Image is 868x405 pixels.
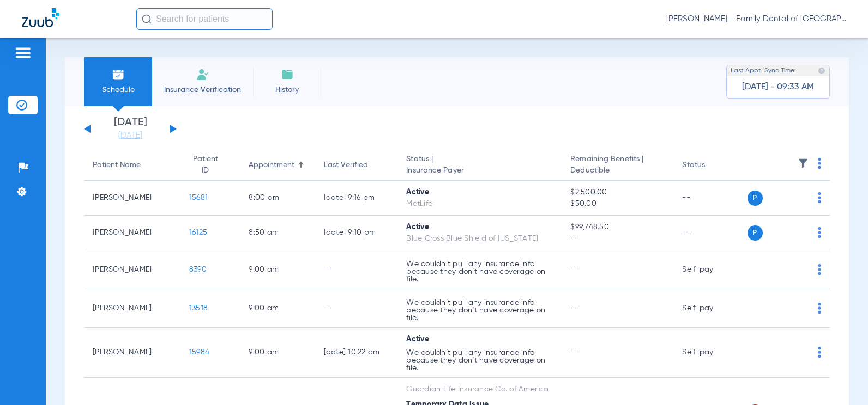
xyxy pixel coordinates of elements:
[748,191,763,206] span: P
[84,250,180,289] td: [PERSON_NAME]
[324,159,389,171] div: Last Verified
[570,266,578,273] span: --
[731,65,796,76] span: Last Appt. Sync Time:
[666,14,846,24] span: [PERSON_NAME] - Family Dental of [GEOGRAPHIC_DATA]
[570,165,665,176] span: Deductible
[406,187,553,198] div: Active
[189,229,207,236] span: 16125
[562,150,673,181] th: Remaining Benefits |
[818,158,821,169] img: group-dot-blue.svg
[570,348,578,356] span: --
[748,225,763,241] span: P
[189,154,221,176] div: Patient ID
[315,328,398,378] td: [DATE] 10:22 AM
[196,68,209,81] img: Manual Insurance Verification
[240,250,315,289] td: 9:00 AM
[92,84,144,95] span: Schedule
[818,227,821,238] img: group-dot-blue.svg
[315,289,398,328] td: --
[240,328,315,378] td: 9:00 AM
[281,68,294,81] img: History
[406,384,553,395] div: Guardian Life Insurance Co. of America
[570,187,665,198] span: $2,500.00
[406,233,553,244] div: Blue Cross Blue Shield of [US_STATE]
[406,165,553,176] span: Insurance Payer
[98,117,163,141] li: [DATE]
[798,158,809,169] img: filter.svg
[818,67,825,75] img: last sync help info
[673,289,747,328] td: Self-pay
[84,328,180,378] td: [PERSON_NAME]
[324,159,368,171] div: Last Verified
[818,303,821,314] img: group-dot-blue.svg
[818,264,821,275] img: group-dot-blue.svg
[673,150,747,181] th: Status
[160,84,245,95] span: Insurance Verification
[406,334,553,345] div: Active
[818,192,821,203] img: group-dot-blue.svg
[142,14,152,24] img: Search Icon
[189,266,207,273] span: 8390
[84,181,180,216] td: [PERSON_NAME]
[189,348,209,356] span: 15984
[673,250,747,289] td: Self-pay
[136,8,273,30] input: Search for patients
[84,216,180,250] td: [PERSON_NAME]
[249,159,306,171] div: Appointment
[673,328,747,378] td: Self-pay
[742,82,814,93] span: [DATE] - 09:33 AM
[397,150,562,181] th: Status |
[315,181,398,216] td: [DATE] 9:16 PM
[84,289,180,328] td: [PERSON_NAME]
[189,154,231,176] div: Patient ID
[93,159,141,171] div: Patient Name
[22,8,59,27] img: Zuub Logo
[261,84,313,95] span: History
[112,68,125,81] img: Schedule
[240,181,315,216] td: 8:00 AM
[570,198,665,210] span: $50.00
[406,222,553,233] div: Active
[570,222,665,233] span: $99,748.50
[315,250,398,289] td: --
[189,304,208,312] span: 13518
[315,216,398,250] td: [DATE] 9:10 PM
[189,194,208,201] span: 15681
[240,289,315,328] td: 9:00 AM
[406,349,553,372] p: We couldn’t pull any insurance info because they don’t have coverage on file.
[93,159,172,171] div: Patient Name
[673,181,747,216] td: --
[818,347,821,358] img: group-dot-blue.svg
[406,299,553,322] p: We couldn’t pull any insurance info because they don’t have coverage on file.
[673,216,747,250] td: --
[570,233,665,244] span: --
[406,198,553,210] div: MetLife
[570,304,578,312] span: --
[240,216,315,250] td: 8:50 AM
[14,46,32,59] img: hamburger-icon
[406,260,553,283] p: We couldn’t pull any insurance info because they don’t have coverage on file.
[249,159,294,171] div: Appointment
[98,130,163,141] a: [DATE]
